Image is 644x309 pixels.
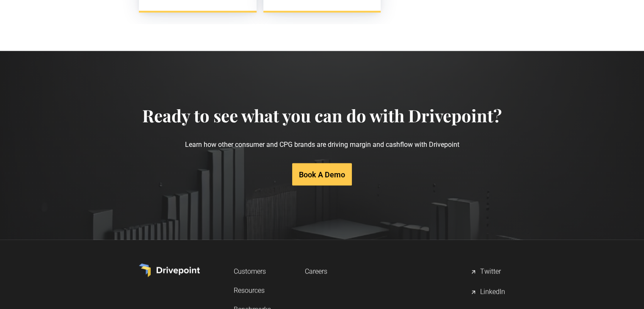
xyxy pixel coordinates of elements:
a: LinkedIn [470,284,505,301]
iframe: Chat Widget [492,201,644,309]
h4: Ready to see what you can do with Drivepoint? [142,105,502,126]
div: Twitter [480,267,501,277]
a: Careers [305,264,327,279]
a: Twitter [470,264,505,281]
a: Book A Demo [292,163,352,186]
a: Customers [234,264,271,279]
div: LinkedIn [480,287,505,298]
p: Learn how other consumer and CPG brands are driving margin and cashflow with Drivepoint [142,126,502,163]
a: Resources [234,283,271,298]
